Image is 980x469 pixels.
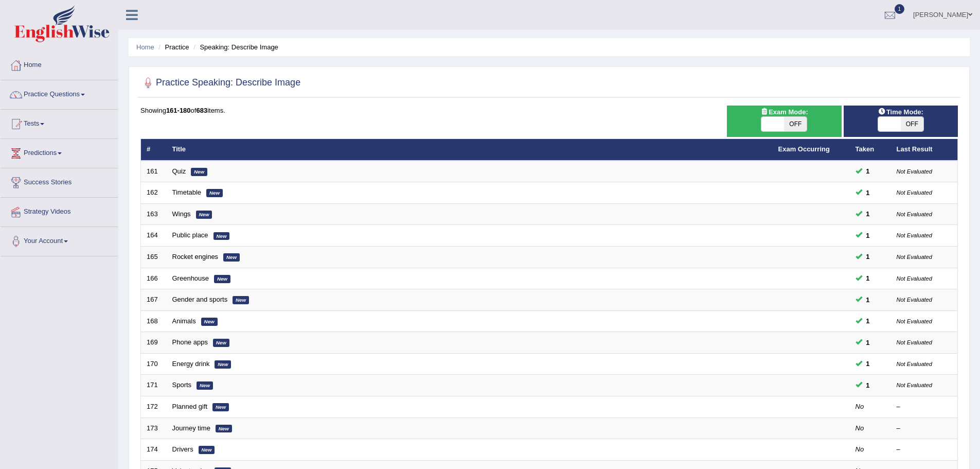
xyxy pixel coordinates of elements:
span: OFF [901,117,923,131]
h2: Practice Speaking: Describe Image [140,75,300,91]
em: No [856,424,864,432]
li: Speaking: Describe Image [191,42,278,52]
em: No [856,403,864,410]
em: No [856,445,864,453]
span: You can still take this question [862,294,874,305]
a: Strategy Videos [1,198,118,223]
span: You can still take this question [862,337,874,348]
small: Not Evaluated [897,318,932,324]
a: Energy drink [172,360,210,368]
td: 163 [141,203,167,225]
em: New [191,168,207,176]
td: 170 [141,353,167,375]
span: You can still take this question [862,380,874,391]
div: – [897,402,952,412]
td: 174 [141,439,167,461]
a: Sports [172,381,192,389]
span: You can still take this question [862,251,874,262]
small: Not Evaluated [897,189,932,196]
a: Home [136,43,154,51]
a: Quiz [172,167,186,175]
small: Not Evaluated [897,232,932,238]
span: 1 [895,4,905,14]
td: 172 [141,396,167,418]
em: New [215,360,231,369]
em: New [233,296,249,304]
a: Journey time [172,424,210,432]
span: OFF [784,117,807,131]
em: New [199,446,215,454]
span: You can still take this question [862,358,874,369]
em: New [197,381,213,390]
div: – [897,445,952,455]
a: Success Stories [1,168,118,194]
div: Showing of items. [140,106,958,115]
td: 169 [141,332,167,354]
span: You can still take this question [862,316,874,326]
em: New [206,189,223,197]
b: 161-180 [166,107,191,114]
a: Exam Occurring [778,145,830,153]
small: Not Evaluated [897,382,932,388]
th: Title [167,139,773,161]
em: New [212,403,229,411]
em: New [201,318,218,326]
em: New [223,253,240,262]
em: New [196,211,212,219]
b: 683 [196,107,207,114]
div: – [897,424,952,433]
a: Phone apps [172,338,208,346]
a: Drivers [172,445,193,453]
span: You can still take this question [862,230,874,241]
th: Taken [850,139,891,161]
span: You can still take this question [862,166,874,177]
li: Practice [156,42,189,52]
td: 168 [141,310,167,332]
th: Last Result [891,139,958,161]
span: You can still take this question [862,209,874,219]
small: Not Evaluated [897,168,932,175]
td: 164 [141,225,167,247]
a: Wings [172,210,191,218]
small: Not Evaluated [897,275,932,282]
a: Rocket engines [172,253,219,260]
span: Time Mode: [874,107,928,117]
td: 165 [141,247,167,268]
span: You can still take this question [862,187,874,198]
td: 173 [141,418,167,439]
a: Tests [1,110,118,135]
small: Not Evaluated [897,211,932,217]
a: Planned gift [172,403,208,410]
small: Not Evaluated [897,361,932,367]
td: 166 [141,268,167,289]
a: Practice Questions [1,80,118,106]
small: Not Evaluated [897,339,932,345]
th: # [141,139,167,161]
div: Show exams occurring in exams [727,106,841,137]
a: Your Account [1,227,118,253]
a: Gender and sports [172,296,228,303]
em: New [213,232,230,240]
span: Exam Mode: [756,107,812,117]
em: New [214,275,230,283]
td: 162 [141,182,167,204]
a: Timetable [172,188,202,196]
em: New [216,425,232,433]
td: 171 [141,375,167,396]
td: 161 [141,161,167,182]
a: Greenhouse [172,274,209,282]
a: Predictions [1,139,118,165]
em: New [213,339,229,347]
td: 167 [141,289,167,311]
small: Not Evaluated [897,254,932,260]
a: Animals [172,317,196,325]
a: Home [1,51,118,77]
small: Not Evaluated [897,297,932,303]
a: Public place [172,231,208,239]
span: You can still take this question [862,273,874,284]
